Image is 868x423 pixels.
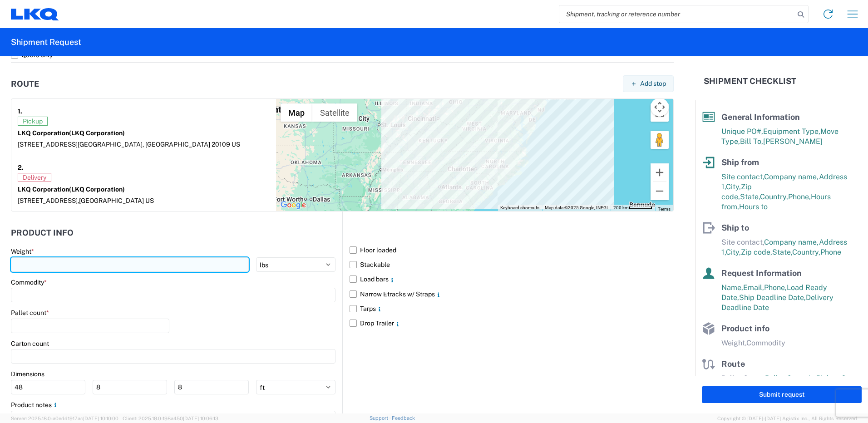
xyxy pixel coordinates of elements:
span: Phone, [788,192,811,201]
button: Show street map [281,103,312,122]
label: Pallet count [11,309,49,317]
span: [GEOGRAPHIC_DATA] US [79,197,154,204]
span: Product info [721,324,769,333]
strong: LKQ Corporation [18,186,125,193]
a: Support [370,415,392,421]
span: State, [772,248,792,256]
label: Stackable [350,257,674,272]
a: Terms [658,207,671,211]
span: Email, [743,283,764,292]
span: Delivery [18,173,51,182]
strong: LKQ Corporation [18,129,125,137]
span: [GEOGRAPHIC_DATA], [GEOGRAPHIC_DATA] 20109 US [78,141,240,148]
input: L [11,380,85,394]
span: State, [740,192,760,201]
h2: Shipment Request [11,37,81,48]
button: Zoom out [651,182,669,200]
span: [DATE] 10:10:00 [83,416,118,421]
span: Ship to [721,223,749,232]
span: [DATE] 10:06:13 [183,416,218,421]
span: City, [726,182,741,191]
button: Show satellite imagery [312,103,357,122]
button: Map Scale: 200 km per 48 pixels [611,205,655,211]
span: General Information [721,112,800,122]
span: Hours to [739,202,768,211]
span: (LKQ Corporation) [69,186,125,193]
span: [PERSON_NAME] [763,137,823,146]
span: (LKQ Corporation) [69,129,125,137]
span: Ship Deadline Date, [739,293,806,302]
span: [STREET_ADDRESS] [18,141,78,148]
label: Commodity [11,278,47,286]
span: Country, [760,192,788,201]
span: Bill To, [740,137,763,146]
input: H [174,380,249,394]
label: Load bars [350,272,674,286]
input: Shipment, tracking or reference number [559,5,794,23]
button: Keyboard shortcuts [500,205,539,211]
span: Ship from [721,157,759,167]
span: Pallet Count, [721,374,765,383]
span: Map data ©2025 Google, INEGI [545,205,608,210]
button: Map camera controls [651,98,669,116]
h2: Product Info [11,228,74,237]
strong: 2. [18,162,24,173]
span: Name, [721,283,743,292]
span: 200 km [613,205,629,210]
span: City, [726,248,741,256]
span: Request Information [721,268,802,278]
a: Feedback [392,415,415,421]
span: Server: 2025.18.0-a0edd1917ac [11,416,118,421]
label: Product notes [11,401,59,409]
span: Route [721,359,745,369]
span: Pallet Count in Pickup Stops equals Pallet Count in delivery stops [721,374,861,393]
input: W [93,380,167,394]
label: Carton count [11,339,49,348]
strong: 1. [18,105,22,117]
span: Zip code, [741,248,772,256]
span: Company name, [764,238,819,246]
span: Commodity [746,339,785,347]
a: Open this area in Google Maps (opens a new window) [278,199,308,211]
button: Submit request [702,386,862,403]
span: Site contact, [721,238,764,246]
span: Add stop [640,79,666,88]
span: Phone [820,248,841,256]
span: Client: 2025.18.0-198a450 [123,416,218,421]
img: Google [278,199,308,211]
label: Weight [11,247,34,256]
span: Site contact, [721,172,764,181]
h2: Shipment Checklist [704,76,796,87]
span: Copyright © [DATE]-[DATE] Agistix Inc., All Rights Reserved [717,414,857,423]
label: Narrow Etracks w/ Straps [350,287,674,301]
span: Phone, [764,283,787,292]
button: Zoom in [651,163,669,182]
span: Equipment Type, [763,127,820,136]
h2: Route [11,79,39,89]
span: Country, [792,248,820,256]
label: Dimensions [11,370,44,378]
span: Weight, [721,339,746,347]
label: Floor loaded [350,243,674,257]
span: Company name, [764,172,819,181]
span: [STREET_ADDRESS], [18,197,79,204]
span: Pickup [18,117,48,126]
label: Tarps [350,301,674,316]
button: Add stop [623,75,674,92]
label: Drop Trailer [350,316,674,330]
span: Unique PO#, [721,127,763,136]
button: Drag Pegman onto the map to open Street View [651,131,669,149]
